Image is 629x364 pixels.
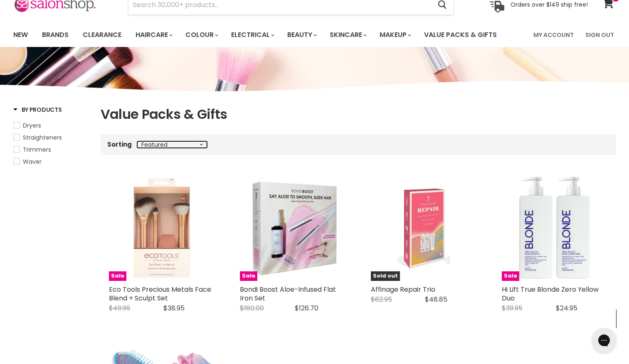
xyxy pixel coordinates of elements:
span: $180.00 [240,303,264,313]
a: Affinage Repair Trio Affinage Repair Trio Sold out [371,175,477,281]
a: Haircare [129,26,178,44]
a: Makeup [373,26,416,44]
a: Waver [13,157,90,166]
span: Sale [502,271,519,281]
span: Sold out [371,271,400,281]
span: Waver [23,157,42,166]
img: Hi Lift True Blonde Zero Yellow Duo [502,175,608,281]
span: Sale [240,271,257,281]
img: Bondi Boost Aloe-Infused Flat Iron Set [240,175,346,281]
span: $126.70 [295,303,318,313]
span: $49.99 [109,303,130,313]
a: Beauty [281,26,322,44]
span: $48.85 [425,295,447,304]
img: Affinage Repair Trio [397,175,450,281]
a: Bondi Boost Aloe-Infused Flat Iron Set [240,285,336,303]
span: $62.95 [371,295,392,304]
a: Hi Lift True Blonde Zero Yellow Duo [502,285,599,303]
a: Clearance [76,26,128,44]
ul: Main menu [7,23,516,47]
a: Eco Tools Precious Metals Face Blend + Sculpt Set [109,285,211,303]
a: Eco Tools Precious Metals Face Blend + Sculpt Set Eco Tools Precious Metals Face Blend + Sculpt S... [109,175,215,281]
a: My Account [528,26,579,44]
a: Brands [36,26,75,44]
iframe: Gorgias live chat messenger [587,325,621,356]
a: Value Packs & Gifts [418,26,503,44]
a: New [7,26,34,44]
p: Orders over $149 ship free! [511,1,588,8]
span: $39.95 [502,303,523,313]
a: Hi Lift True Blonde Zero Yellow Duo Sale [502,175,608,281]
span: Dryers [23,121,41,130]
a: Dryers [13,121,90,130]
a: Bondi Boost Aloe-Infused Flat Iron Set Sale [240,175,346,281]
img: Eco Tools Precious Metals Face Blend + Sculpt Set [109,175,215,281]
a: Sign Out [580,26,619,44]
h1: Value Packs & Gifts [101,106,616,123]
a: Skincare [323,26,372,44]
a: Affinage Repair Trio [371,285,435,294]
span: Trimmers [23,145,51,154]
span: Sale [109,271,126,281]
label: Sorting [107,141,132,148]
span: Straighteners [23,133,62,142]
nav: Main [3,23,627,47]
a: Trimmers [13,145,90,154]
a: Electrical [225,26,279,44]
h3: By Products [13,106,62,114]
a: Straighteners [13,133,90,142]
a: Colour [179,26,223,44]
span: $24.95 [556,303,577,313]
span: $38.95 [163,303,185,313]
